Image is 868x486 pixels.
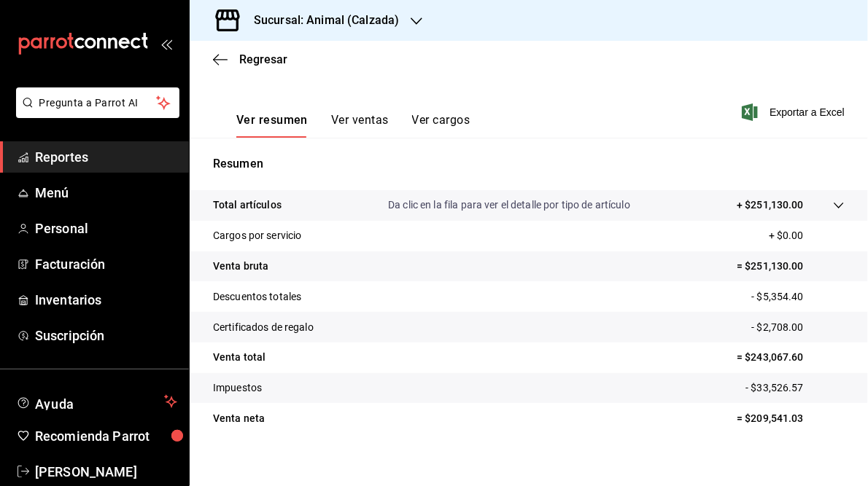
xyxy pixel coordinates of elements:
[331,113,389,138] button: Ver ventas
[35,290,177,310] span: Inventarios
[737,259,845,274] p: = $251,130.00
[236,113,308,138] button: Ver resumen
[242,12,399,29] h3: Sucursal: Animal (Calzada)
[213,52,287,66] button: Regresar
[160,38,172,50] button: open_drawer_menu
[35,219,177,238] span: Personal
[213,320,314,335] p: Certificados de regalo
[35,462,177,482] span: [PERSON_NAME]
[752,320,845,335] p: - $2,708.00
[213,155,845,173] p: Resumen
[10,106,179,121] a: Pregunta a Parrot AI
[213,228,302,243] p: Cargos por servicio
[213,197,282,213] p: Total artículos
[745,103,845,121] button: Exportar a Excel
[737,197,804,213] p: + $251,130.00
[213,259,268,274] p: Venta bruta
[35,183,177,203] span: Menú
[35,147,177,167] span: Reportes
[213,350,266,365] p: Venta total
[213,289,301,305] p: Descuentos totales
[35,426,177,446] span: Recomienda Parrot
[39,95,157,111] span: Pregunta a Parrot AI
[388,197,630,213] p: Da clic en la fila para ver el detalle por tipo de artículo
[16,87,179,118] button: Pregunta a Parrot AI
[239,52,287,66] span: Regresar
[236,113,470,138] div: navigation tabs
[213,380,262,396] p: Impuestos
[769,228,845,243] p: + $0.00
[737,411,845,426] p: = $209,541.03
[737,350,845,365] p: = $243,067.60
[35,326,177,345] span: Suscripción
[213,411,265,426] p: Venta neta
[752,289,845,305] p: - $5,354.40
[35,393,158,410] span: Ayuda
[35,254,177,274] span: Facturación
[412,113,470,138] button: Ver cargos
[745,380,845,396] p: - $33,526.57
